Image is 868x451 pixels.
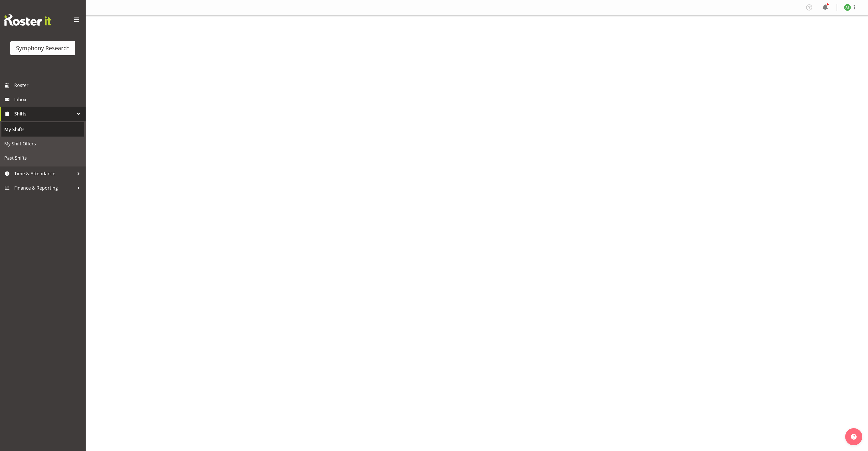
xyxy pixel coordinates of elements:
img: help-xxl-2.png [851,434,857,440]
span: My Shifts [4,125,81,134]
a: My Shift Offers [1,137,84,151]
img: ange-steiger11422.jpg [844,4,851,11]
span: Inbox [14,95,83,104]
img: Rosterit website logo [4,14,51,26]
span: Roster [14,81,83,90]
span: Shifts [14,109,74,118]
span: Time & Attendance [14,169,74,178]
span: Finance & Reporting [14,184,74,192]
div: Symphony Research [16,44,70,52]
a: Past Shifts [1,151,84,165]
a: My Shifts [1,122,84,137]
span: My Shift Offers [4,139,81,148]
span: Past Shifts [4,154,81,162]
